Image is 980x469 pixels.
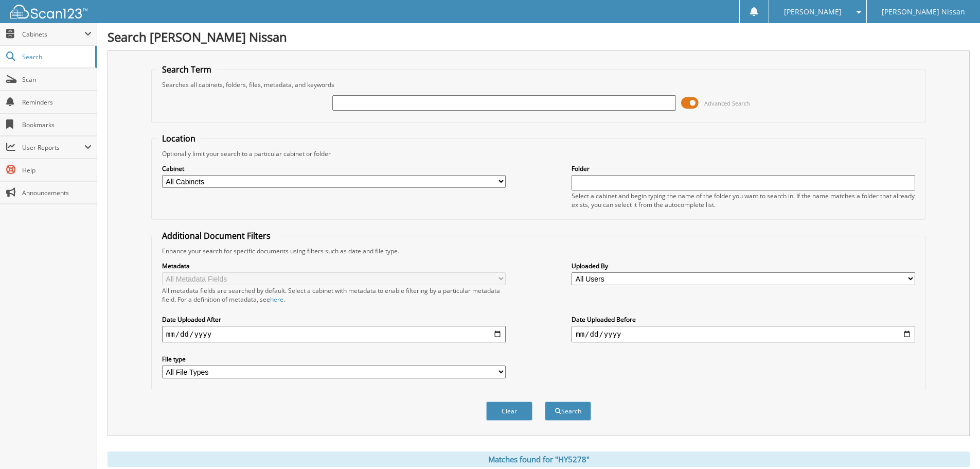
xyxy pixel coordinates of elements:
[572,164,915,173] label: Folder
[22,188,92,197] span: Announcements
[486,402,532,421] button: Clear
[157,80,920,89] div: Searches all cabinets, folders, files, metadata, and keywords
[572,192,915,209] div: Select a cabinet and begin typing the name of the folder you want to search in. If the name match...
[882,9,965,15] span: [PERSON_NAME] Nissan
[572,315,915,324] label: Date Uploaded Before
[108,28,970,45] h1: Search [PERSON_NAME] Nissan
[22,75,92,84] span: Scan
[162,262,506,270] label: Metadata
[10,5,87,19] img: scan123-logo-white.svg
[162,355,506,363] label: File type
[162,315,506,324] label: Date Uploaded After
[157,230,276,241] legend: Additional Document Filters
[545,402,591,421] button: Search
[157,247,920,255] div: Enhance your search for specific documents using filters such as date and file type.
[162,326,506,342] input: start
[162,286,506,304] div: All metadata fields are searched by default. Select a cabinet with metadata to enable filtering b...
[22,120,92,129] span: Bookmarks
[22,30,84,39] span: Cabinets
[22,166,92,175] span: Help
[572,262,915,270] label: Uploaded By
[704,99,750,107] span: Advanced Search
[22,143,84,152] span: User Reports
[22,53,90,61] span: Search
[572,326,915,342] input: end
[157,149,920,158] div: Optionally limit your search to a particular cabinet or folder
[108,451,970,467] div: Matches found for "HY5278"
[270,295,283,304] a: here
[929,420,980,469] iframe: Chat Widget
[162,164,506,173] label: Cabinet
[157,133,201,144] legend: Location
[157,64,217,75] legend: Search Term
[784,9,842,15] span: [PERSON_NAME]
[22,98,92,107] span: Reminders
